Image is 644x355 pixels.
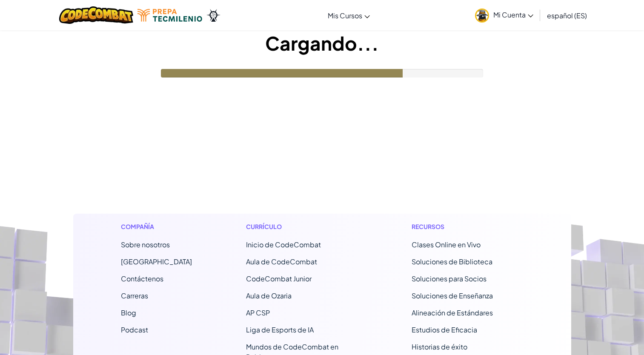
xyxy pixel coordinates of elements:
[121,308,136,317] a: Blog
[121,222,192,231] h1: Compañía
[543,4,591,27] a: español (ES)
[547,11,587,20] span: español (ES)
[121,325,148,334] a: Podcast
[412,240,481,249] a: Clases Online en Vivo
[59,6,134,24] img: CodeCombat logo
[246,240,321,249] span: Inicio de CodeCombat
[323,4,374,27] a: Mis Cursos
[246,257,317,266] a: Aula de CodeCombat
[246,274,312,283] a: CodeCombat Junior
[475,9,489,23] img: avatar
[121,240,170,249] a: Sobre nosotros
[412,325,477,334] a: Estudios de Eficacia
[412,342,467,351] a: Historias de éxito
[471,2,538,29] a: Mi Cuenta
[412,257,492,266] a: Soluciones de Biblioteca
[121,291,148,300] a: Carreras
[412,222,524,231] h1: Recursos
[412,291,493,300] a: Soluciones de Enseñanza
[137,9,202,22] img: Tecmilenio logo
[328,11,362,20] span: Mis Cursos
[246,291,292,300] a: Aula de Ozaria
[493,10,533,19] span: Mi Cuenta
[412,274,487,283] a: Soluciones para Socios
[121,257,192,266] a: [GEOGRAPHIC_DATA]
[412,308,493,317] a: Alineación de Estándares
[121,274,163,283] span: Contáctenos
[246,222,358,231] h1: Currículo
[246,308,270,317] a: AP CSP
[246,325,314,334] a: Liga de Esports de IA
[206,9,220,22] img: Ozaria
